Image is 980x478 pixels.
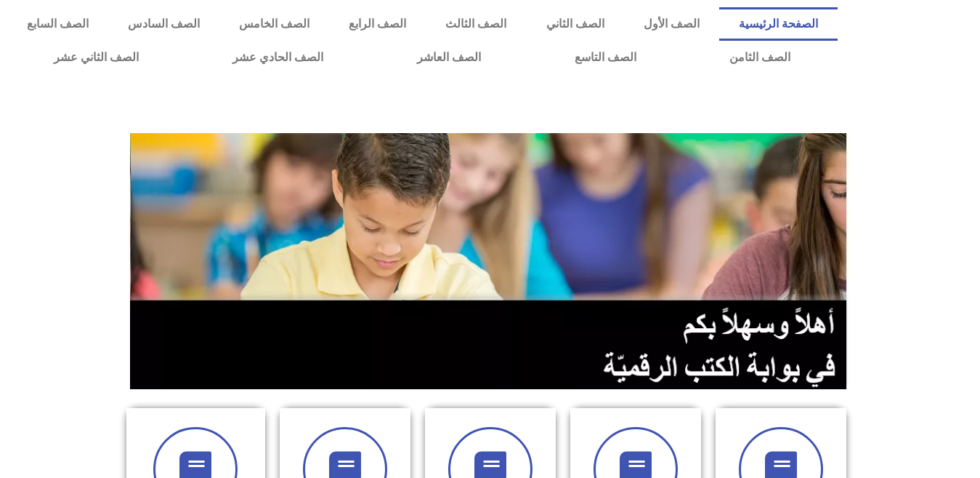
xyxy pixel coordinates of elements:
[527,41,683,74] a: الصف التاسع
[624,7,719,41] a: الصف الأول
[329,7,426,41] a: الصف الرابع
[527,7,624,41] a: الصف الثاني
[219,7,329,41] a: الصف الخامس
[370,41,528,74] a: الصف العاشر
[108,7,219,41] a: الصف السادس
[7,7,108,41] a: الصف السابع
[186,41,370,74] a: الصف الحادي عشر
[426,7,526,41] a: الصف الثالث
[683,41,838,74] a: الصف الثامن
[719,7,838,41] a: الصفحة الرئيسية
[7,41,186,74] a: الصف الثاني عشر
